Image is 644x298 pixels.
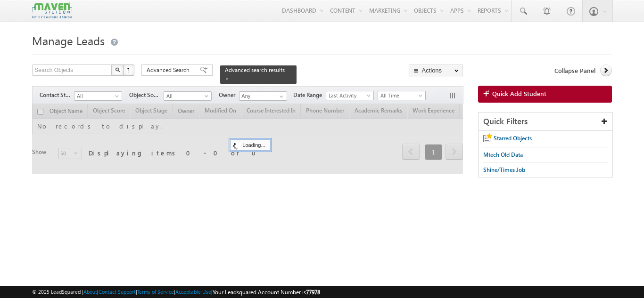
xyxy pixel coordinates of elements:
[378,91,423,100] span: All Time
[378,91,426,100] a: All Time
[164,92,209,100] span: All
[494,135,532,142] span: Starred Objects
[127,66,131,74] span: ?
[554,66,595,75] span: Collapse Panel
[123,64,134,76] button: ?
[293,91,326,99] span: Date Range
[74,92,119,100] span: All
[479,113,612,131] div: Quick Filters
[213,289,320,296] span: Your Leadsquared Account Number is
[115,67,120,72] img: Search
[83,289,97,295] a: About
[483,166,525,173] span: Shine/Times Job
[409,64,463,76] button: Actions
[274,92,286,101] a: Show All Items
[32,33,105,48] span: Manage Leads
[99,289,136,295] a: Contact Support
[326,91,371,100] span: Last Activity
[147,66,192,74] span: Advanced Search
[129,91,164,99] span: Object Source
[74,91,122,101] a: All
[175,289,211,295] a: Acceptable Use
[40,91,74,99] span: Contact Stage
[32,288,320,297] span: © 2025 LeadSquared | | | | |
[137,289,174,295] a: Terms of Service
[306,289,320,296] span: 77978
[164,91,212,101] a: All
[32,2,72,19] img: Custom Logo
[492,89,546,98] span: Quick Add Student
[483,151,523,158] span: Mtech Old Data
[225,66,285,73] span: Advanced search results
[478,86,612,103] a: Quick Add Student
[230,139,270,151] div: Loading...
[239,91,287,101] input: Type to Search
[326,91,374,100] a: Last Activity
[219,91,239,99] span: Owner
